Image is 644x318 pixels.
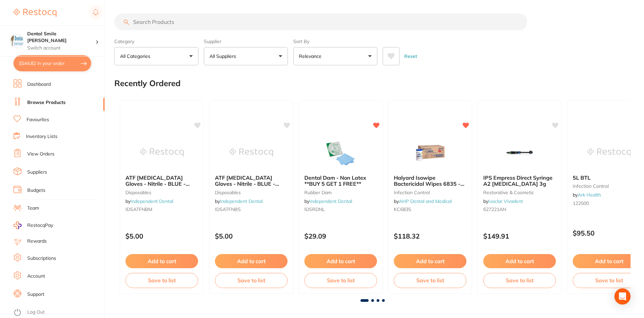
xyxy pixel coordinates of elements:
button: $544.82 in your order [13,55,91,71]
span: by [394,198,452,204]
img: Restocq Logo [13,9,56,17]
a: Independent Dental [130,198,173,204]
button: Save to list [483,273,556,288]
img: 5L BTL [587,136,631,169]
a: Inventory Lists [26,133,58,140]
span: by [215,198,263,204]
img: ATF Dental Examination Gloves - Nitrile - BLUE - Small [229,136,273,169]
a: Ark Health [578,192,601,198]
div: Open Intercom Messenger [614,288,631,305]
small: rubber dam [304,190,377,195]
b: Halyard Isowipe Bactericidal Wipes 6835 - Isowipe Canister, 1 carton (12 x cannisters) [394,175,466,187]
button: Reset [402,47,419,65]
input: Search Products [114,13,527,30]
b: Dental Dam - Non Latex **BUY 5 GET 1 FREE** [304,175,377,187]
button: Save to list [215,273,288,288]
a: RestocqPay [13,221,53,229]
img: Dental Smile Frankston [10,34,24,47]
button: Save to list [304,273,377,288]
button: Add to cart [394,254,466,268]
a: Independent Dental [309,198,352,204]
p: Relevance [299,53,324,60]
small: IDSRDNL [304,207,377,212]
a: Team [27,205,39,212]
a: Ivoclar Vivadent [488,198,523,204]
label: Category [114,38,198,44]
a: Account [27,273,45,280]
p: $5.00 [215,232,288,240]
small: IDSATFNBS [215,207,288,212]
b: IPS Empress Direct Syringe A2 Dentin 3g [483,175,556,187]
span: RestocqPay [27,222,53,229]
p: $5.00 [125,232,198,240]
a: Log Out [27,309,45,316]
button: Add to cart [215,254,288,268]
img: RestocqPay [13,221,22,229]
p: $149.91 [483,232,556,240]
button: All Categories [114,47,198,65]
small: disposables [215,190,288,195]
img: Halyard Isowipe Bactericidal Wipes 6835 - Isowipe Canister, 1 carton (12 x cannisters) [408,136,452,169]
p: Switch account [27,45,96,51]
img: Dental Dam - Non Latex **BUY 5 GET 1 FREE** [319,136,363,169]
b: ATF Dental Examination Gloves - Nitrile - BLUE - Medium [125,175,198,187]
p: All Categories [120,53,153,60]
button: Save to list [125,273,198,288]
p: All Suppliers [210,53,239,60]
span: by [125,198,173,204]
button: Log Out [13,307,103,318]
span: by [483,198,523,204]
a: Rewards [27,238,47,245]
a: Favourites [27,116,49,123]
small: 627221AN [483,207,556,212]
h4: Dental Smile Frankston [27,31,96,44]
a: Dashboard [27,81,51,88]
small: KC6835 [394,207,466,212]
span: by [304,198,352,204]
a: View Orders [27,151,54,157]
a: Subscriptions [27,255,56,262]
p: $118.32 [394,232,466,240]
button: All Suppliers [204,47,288,65]
a: Suppliers [27,169,47,176]
b: ATF Dental Examination Gloves - Nitrile - BLUE - Small [215,175,288,187]
a: Browse Products [27,99,66,106]
small: restorative & cosmetic [483,190,556,195]
label: Sort By [293,38,377,44]
a: Budgets [27,187,45,194]
small: infection control [394,190,466,195]
label: Supplier [204,38,288,44]
button: Add to cart [304,254,377,268]
img: IPS Empress Direct Syringe A2 Dentin 3g [498,136,541,169]
a: AHP Dental and Medical [399,198,452,204]
span: by [573,192,601,198]
a: Restocq Logo [13,5,56,21]
a: Support [27,291,44,298]
button: Relevance [293,47,377,65]
img: ATF Dental Examination Gloves - Nitrile - BLUE - Medium [140,136,184,169]
button: Add to cart [483,254,556,268]
button: Save to list [394,273,466,288]
button: Add to cart [125,254,198,268]
a: Independent Dental [220,198,263,204]
small: disposables [125,190,198,195]
p: $29.09 [304,232,377,240]
small: IDSATFNBM [125,207,198,212]
h2: Recently Ordered [114,79,181,88]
